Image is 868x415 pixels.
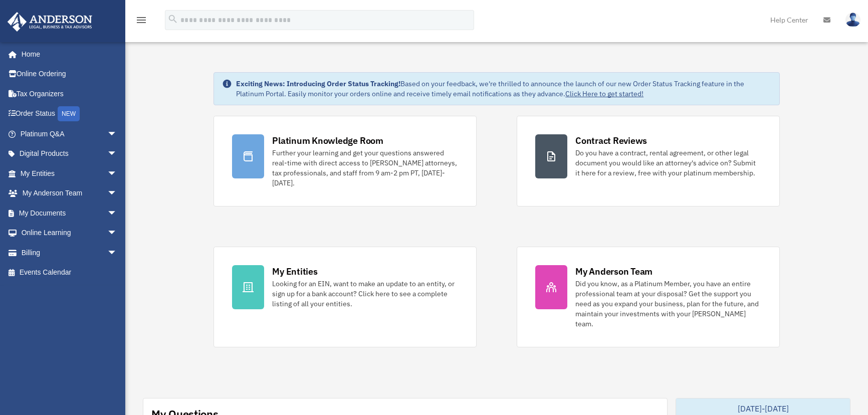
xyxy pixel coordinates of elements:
a: Platinum Q&Aarrow_drop_down [7,124,132,144]
div: Did you know, as a Platinum Member, you have an entire professional team at your disposal? Get th... [575,279,761,329]
a: Order StatusNEW [7,104,132,124]
a: My Anderson Team Did you know, as a Platinum Member, you have an entire professional team at your... [517,247,780,347]
div: NEW [58,106,80,121]
a: Click Here to get started! [565,89,643,98]
span: arrow_drop_down [107,124,127,144]
div: Contract Reviews [575,134,647,147]
a: Online Learningarrow_drop_down [7,223,132,243]
a: Tax Organizers [7,84,132,104]
div: Further your learning and get your questions answered real-time with direct access to [PERSON_NAM... [272,148,458,188]
a: menu [135,18,147,26]
a: My Entities Looking for an EIN, want to make an update to an entity, or sign up for a bank accoun... [213,247,477,347]
div: Based on your feedback, we're thrilled to announce the launch of our new Order Status Tracking fe... [236,79,771,99]
a: Online Ordering [7,64,132,84]
a: Home [7,44,127,64]
a: Platinum Knowledge Room Further your learning and get your questions answered real-time with dire... [213,116,477,206]
a: My Documentsarrow_drop_down [7,203,132,223]
span: arrow_drop_down [107,163,127,184]
div: Looking for an EIN, want to make an update to an entity, or sign up for a bank account? Click her... [272,279,458,309]
i: search [167,14,178,25]
a: My Anderson Teamarrow_drop_down [7,183,132,203]
span: arrow_drop_down [107,203,127,224]
a: Contract Reviews Do you have a contract, rental agreement, or other legal document you would like... [517,116,780,206]
a: My Entitiesarrow_drop_down [7,163,132,183]
div: My Entities [272,265,317,278]
div: Do you have a contract, rental agreement, or other legal document you would like an attorney's ad... [575,148,761,178]
a: Events Calendar [7,263,132,283]
div: My Anderson Team [575,265,653,278]
a: Digital Productsarrow_drop_down [7,144,132,164]
i: menu [135,14,147,26]
span: arrow_drop_down [107,183,127,204]
span: arrow_drop_down [107,144,127,164]
img: User Pic [845,13,860,27]
span: arrow_drop_down [107,223,127,244]
a: Billingarrow_drop_down [7,243,132,263]
img: Anderson Advisors Platinum Portal [5,12,95,32]
span: arrow_drop_down [107,243,127,263]
strong: Exciting News: Introducing Order Status Tracking! [236,79,400,88]
div: Platinum Knowledge Room [272,134,383,147]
